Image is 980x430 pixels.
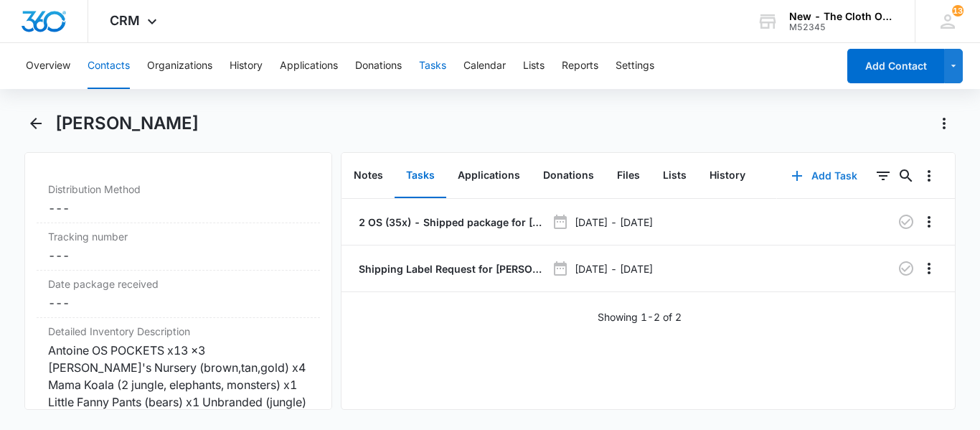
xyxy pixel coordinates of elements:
button: Actions [933,112,956,135]
a: Shipping Label Request for [PERSON_NAME] [356,261,546,276]
label: Distribution Method [48,182,308,197]
button: Overflow Menu [918,164,941,187]
div: Date package received--- [37,271,320,318]
button: Applications [446,154,532,198]
button: Donations [355,43,402,89]
button: Overflow Menu [918,257,941,280]
dd: --- [48,247,308,264]
button: Overflow Menu [918,210,941,233]
button: Overview [26,43,70,89]
span: 13 [952,5,963,17]
button: Filters [872,164,895,187]
label: Date package received [48,276,308,291]
button: History [698,154,757,198]
button: Reports [562,43,598,89]
div: Tracking number--- [37,223,320,271]
button: Tasks [395,154,446,198]
p: [DATE] - [DATE] [575,261,653,276]
dd: --- [48,294,308,312]
label: Detailed Inventory Description [48,324,308,339]
div: Distribution Method--- [37,176,320,223]
button: Organizations [147,43,212,89]
button: Tasks [419,43,446,89]
button: Calendar [463,43,506,89]
p: [DATE] - [DATE] [575,215,653,230]
span: CRM [110,13,140,28]
a: 2 OS (35x) - Shipped package for [PERSON_NAME] (zone #3) **Spanish** [356,215,546,230]
div: notifications count [952,5,963,17]
button: Donations [532,154,606,198]
button: Contacts [88,43,130,89]
button: Settings [616,43,654,89]
p: Showing 1-2 of 2 [598,309,682,324]
div: account id [789,22,894,32]
button: Add Task [777,159,872,193]
button: Notes [342,154,395,198]
button: Search... [895,164,918,187]
h1: [PERSON_NAME] [55,113,199,134]
button: Lists [523,43,545,89]
button: Applications [280,43,338,89]
div: account name [789,11,894,22]
label: Tracking number [48,229,308,244]
button: Files [606,154,651,198]
button: Back [24,112,47,135]
button: History [230,43,263,89]
button: Add Contact [847,49,944,83]
button: Lists [651,154,698,198]
dd: --- [48,200,308,217]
